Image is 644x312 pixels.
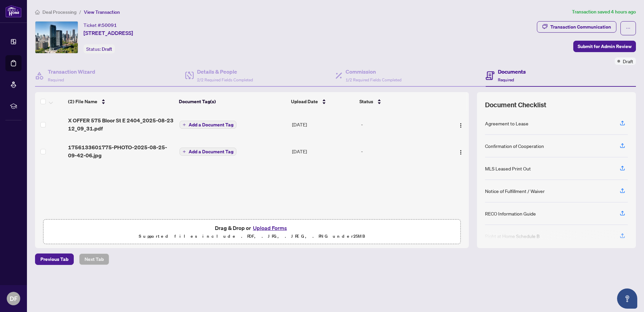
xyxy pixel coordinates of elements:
[485,100,546,110] span: Document Checklist
[288,92,357,111] th: Upload Date
[485,120,528,127] div: Agreement to Lease
[180,120,236,129] button: Add a Document Tag
[537,21,616,33] button: Transaction Communication
[180,148,236,156] button: Add a Document Tag
[102,46,112,52] span: Draft
[35,22,78,53] img: IMG-C12359706_1.jpg
[102,22,117,28] span: 50091
[485,142,544,150] div: Confirmation of Cooperation
[498,77,514,82] span: Required
[361,148,442,155] div: -
[65,92,176,111] th: (2) File Name
[79,253,109,265] button: Next Tab
[455,146,466,157] button: Logo
[189,149,233,154] span: Add a Document Tag
[485,187,545,195] div: Notice of Fulfillment / Waiver
[578,41,632,52] span: Submit for Admin Review
[346,68,401,76] h4: Commission
[84,29,133,37] span: [STREET_ADDRESS]
[35,253,74,265] button: Previous Tab
[189,122,233,127] span: Add a Document Tag
[550,22,611,32] div: Transaction Communication
[183,150,186,153] span: plus
[40,254,68,265] span: Previous Tab
[183,123,186,126] span: plus
[68,98,97,105] span: (2) File Name
[176,92,288,111] th: Document Tag(s)
[573,41,636,52] button: Submit for Admin Review
[361,121,442,128] div: -
[485,165,531,172] div: MLS Leased Print Out
[455,119,466,130] button: Logo
[458,123,463,128] img: Logo
[357,92,443,111] th: Status
[84,44,115,53] div: Status:
[35,10,40,14] span: home
[485,210,536,217] div: RECO Information Guide
[359,98,373,105] span: Status
[10,294,18,303] span: DF
[43,220,460,244] span: Drag & Drop orUpload FormsSupported files include .PDF, .JPG, .JPEG, .PNG under25MB
[197,68,253,76] h4: Details & People
[215,224,289,232] span: Drag & Drop or
[180,121,236,129] button: Add a Document Tag
[291,98,318,105] span: Upload Date
[617,288,637,309] button: Open asap
[84,21,117,29] div: Ticket #:
[42,9,76,15] span: Deal Processing
[47,232,456,240] p: Supported files include .PDF, .JPG, .JPEG, .PNG under 25 MB
[572,8,636,16] article: Transaction saved 4 hours ago
[498,68,526,76] h4: Documents
[289,138,358,165] td: [DATE]
[346,77,401,82] span: 1/2 Required Fields Completed
[458,150,463,155] img: Logo
[68,116,174,132] span: X OFFER 575 Bloor St E 2404_2025-08-23 12_09_31.pdf
[79,8,81,16] li: /
[48,68,95,76] h4: Transaction Wizard
[289,111,358,138] td: [DATE]
[626,26,631,31] span: ellipsis
[48,77,64,82] span: Required
[251,224,289,232] button: Upload Forms
[623,57,633,65] span: Draft
[5,5,22,17] img: logo
[84,9,120,15] span: View Transaction
[180,147,236,156] button: Add a Document Tag
[197,77,253,82] span: 2/2 Required Fields Completed
[68,143,174,159] span: 1756133601775-PHOTO-2025-08-25-09-42-06.jpg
